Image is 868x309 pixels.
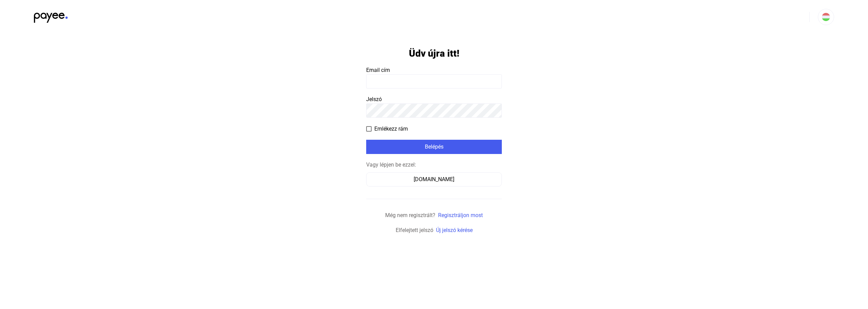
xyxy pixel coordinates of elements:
span: Jelszó [366,96,382,102]
img: black-payee-blue-dot.svg [34,9,68,23]
a: Új jelszó kérése [436,227,473,233]
a: Regisztráljon most [438,212,483,218]
button: HU [818,9,834,25]
button: [DOMAIN_NAME] [366,172,502,187]
div: [DOMAIN_NAME] [369,175,499,184]
a: [DOMAIN_NAME] [366,176,502,182]
span: Emlékezz rám [374,125,408,133]
img: HU [822,13,830,21]
span: Elfelejtett jelszó [396,227,433,233]
div: Vagy lépjen be ezzel: [366,161,502,169]
span: Email cím [366,67,390,73]
button: Belépés [366,140,502,154]
span: Még nem regisztrált? [385,212,435,218]
div: Belépés [368,143,500,151]
h1: Üdv újra itt! [409,47,459,59]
